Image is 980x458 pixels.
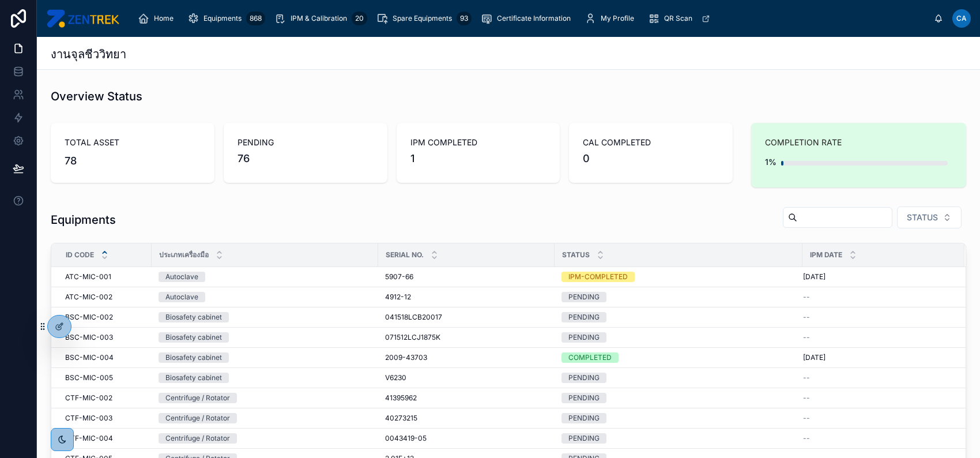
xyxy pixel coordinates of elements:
[803,393,951,403] a: --
[803,333,951,342] a: --
[159,433,371,444] a: Centrifuge / Rotator
[46,9,119,28] img: App logo
[477,8,579,29] a: Certificate Information
[385,333,440,342] span: 071512LCJ1875K
[238,137,374,148] span: PENDING
[165,332,222,343] div: Biosafety cabinet
[352,12,367,25] div: 20
[568,373,600,383] div: PENDING
[385,272,413,281] span: 5907-66
[561,393,796,403] a: PENDING
[393,14,452,23] span: Spare Equipments
[803,373,810,382] span: --
[644,8,716,29] a: QR Scan
[165,373,222,383] div: Biosafety cabinet
[65,373,145,382] a: BSC-MIC-005
[803,313,951,322] a: --
[568,312,600,322] div: PENDING
[410,137,546,148] span: IPM COMPLETED
[385,434,548,443] a: 0043419-05
[246,12,265,25] div: 868
[561,373,796,383] a: PENDING
[65,333,113,342] span: BSC-MIC-003
[561,413,796,423] a: PENDING
[561,332,796,343] a: PENDING
[238,151,374,167] span: 76
[803,272,826,281] span: [DATE]
[803,292,810,302] span: --
[154,14,174,23] span: Home
[497,14,571,23] span: Certificate Information
[803,333,810,342] span: --
[897,207,962,228] button: Select Button
[165,393,230,403] div: Centrifuge / Rotator
[385,414,417,423] span: 40273215
[561,433,796,444] a: PENDING
[664,14,692,23] span: QR Scan
[601,14,634,23] span: My Profile
[159,312,371,322] a: Biosafety cabinet
[159,332,371,343] a: Biosafety cabinet
[385,353,548,362] a: 2009-43703
[561,312,796,322] a: PENDING
[203,14,242,23] span: Equipments
[65,137,201,148] span: TOTAL ASSET
[51,46,126,62] h1: งานจุลชีววิทยา
[65,313,113,322] span: BSC-MIC-002
[65,272,145,281] a: ATC-MIC-001
[65,333,145,342] a: BSC-MIC-003
[159,292,371,302] a: Autoclave
[385,373,548,382] a: V6230
[385,292,411,302] span: 4912-12
[803,272,951,281] a: [DATE]
[271,8,371,29] a: IPM & Calibration20
[385,333,548,342] a: 071512LCJ1875K
[165,292,198,302] div: Autoclave
[765,137,952,148] span: COMPLETION RATE
[765,151,777,174] div: 1%
[184,8,269,29] a: Equipments868
[65,393,112,403] span: CTF-MIC-002
[568,413,600,423] div: PENDING
[65,153,201,169] span: 78
[568,393,600,403] div: PENDING
[803,292,951,302] a: --
[385,313,548,322] a: 041518LCB20017
[956,14,967,23] span: CA
[583,151,719,167] span: 0
[803,353,951,362] a: [DATE]
[385,434,427,443] span: 0043419-05
[907,212,938,223] span: STATUS
[159,250,209,260] span: ประเภทเครื่องมือ
[65,434,113,443] span: CTF-MIC-004
[803,434,810,443] span: --
[165,413,230,423] div: Centrifuge / Rotator
[385,393,548,403] a: 41395962
[385,292,548,302] a: 4912-12
[385,313,442,322] span: 041518LCB20017
[373,8,475,29] a: Spare Equipments93
[159,413,371,423] a: Centrifuge / Rotator
[803,373,951,382] a: --
[65,272,111,281] span: ATC-MIC-001
[65,434,145,443] a: CTF-MIC-004
[65,353,114,362] span: BSC-MIC-004
[129,6,934,31] div: scrollable content
[561,272,796,282] a: IPM-COMPLETED
[291,14,347,23] span: IPM & Calibration
[803,393,810,403] span: --
[568,272,628,282] div: IPM-COMPLETED
[385,373,406,382] span: V6230
[65,313,145,322] a: BSC-MIC-002
[165,433,230,444] div: Centrifuge / Rotator
[583,137,719,148] span: CAL COMPLETED
[159,373,371,383] a: Biosafety cabinet
[568,292,600,302] div: PENDING
[65,414,112,423] span: CTF-MIC-003
[159,393,371,403] a: Centrifuge / Rotator
[803,434,951,443] a: --
[561,352,796,363] a: COMPLETED
[159,352,371,363] a: Biosafety cabinet
[568,433,600,444] div: PENDING
[562,250,590,260] span: Status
